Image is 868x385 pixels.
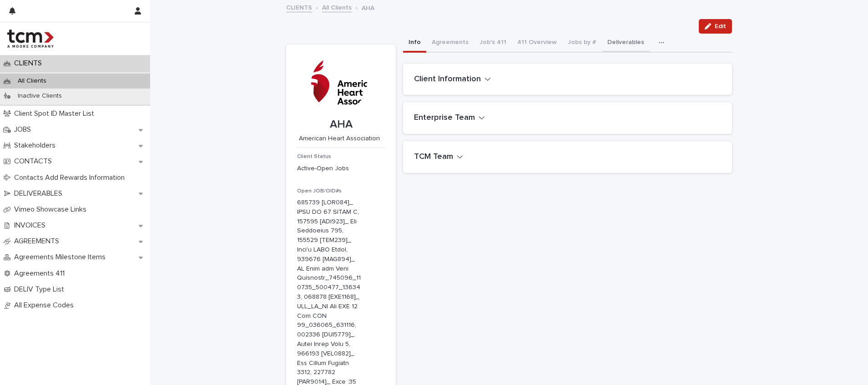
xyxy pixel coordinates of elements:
p: Agreements 411 [10,269,72,278]
h2: TCM Team [414,152,453,162]
button: Info [403,34,426,53]
a: CLIENTS [286,2,312,12]
p: Inactive Clients [10,92,69,100]
h2: Enterprise Team [414,113,475,123]
span: Client Status [297,154,331,159]
button: Enterprise Team [414,113,485,123]
button: 411 Overview [512,34,562,53]
button: Deliverables [602,34,650,53]
button: TCM Team [414,152,463,162]
p: JOBS [10,125,38,134]
p: CLIENTS [10,59,49,68]
p: AGREEMENTS [10,237,66,246]
button: Client Information [414,74,491,84]
button: Edit [699,19,732,34]
button: Agreements [426,34,474,53]
span: Edit [715,23,726,30]
p: CONTACTS [10,157,59,166]
p: Active-Open Jobs [297,164,385,173]
p: DELIV Type List [10,285,71,294]
p: AHA [297,118,385,131]
span: Open JOB/OID#s [297,188,342,194]
p: Vimeo Showcase Links [10,205,94,214]
p: All Expense Codes [10,301,81,310]
p: Client Spot ID Master List [10,109,101,118]
img: 4hMmSqQkux38exxPVZHQ [7,30,54,48]
p: AHA [362,2,374,12]
p: American Heart Association [297,135,381,143]
p: Contacts Add Rewards Information [10,173,132,182]
a: All Clients [322,2,352,12]
button: Job's 411 [474,34,512,53]
p: Agreements Milestone Items [10,253,113,262]
p: DELIVERABLES [10,189,70,198]
h2: Client Information [414,74,481,84]
p: Stakeholders [10,141,63,150]
p: All Clients [10,77,54,85]
button: Jobs by # [562,34,602,53]
p: INVOICES [10,221,53,230]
